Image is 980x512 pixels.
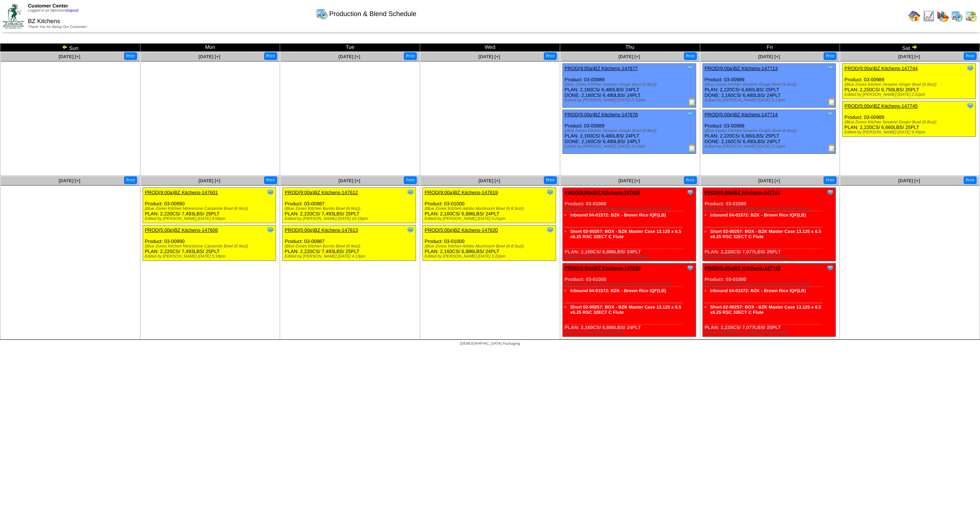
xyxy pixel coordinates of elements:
[264,176,277,184] button: Print
[285,206,416,211] div: (Blue Zones Kitchen Burrito Bowl (6-9oz))
[145,206,276,211] div: (Blue Zones Kitchen Minestrone Casserole Bowl (6-9oz))
[710,229,821,239] a: Short 02-00257: BOX - BZK Master Case 13.125 x 6.5 x6.25 RSC 32ECT C Flute
[964,176,977,184] button: Print
[618,178,640,183] a: [DATE] [+]
[425,190,498,195] a: PROD(9:00a)BZ Kitchens-147619
[758,178,780,183] a: [DATE] [+]
[710,212,806,218] a: Inbound 04-01572: BZK - Brown Rice IQF(LB)
[705,330,836,335] div: Edited by [PERSON_NAME] [DATE] 4:38pm
[758,54,780,59] a: [DATE] [+]
[705,190,780,195] a: PROD(9:00a)BZ Kitchens-147742
[546,189,554,196] img: Tooltip
[143,225,276,261] div: Product: 03-00990 PLAN: 2,220CS / 7,493LBS / 25PLT
[705,265,781,271] a: PROD(5:00p)BZ Kitchens-147743
[898,178,920,183] a: [DATE] [+]
[705,129,836,133] div: (Blue Zones Kitchen Sesame Ginger Bowl (6-8oz))
[339,178,360,183] a: [DATE] [+]
[479,178,500,183] a: [DATE] [+]
[710,304,821,315] a: Short 02-00257: BOX - BZK Master Case 13.125 x 6.5 x6.25 RSC 32ECT C Flute
[843,101,976,137] div: Product: 03-00989 PLAN: 2,220CS / 6,660LBS / 25PLT
[565,190,640,195] a: PROD(9:00a)BZ Kitchens-147628
[562,188,696,261] div: Product: 03-01000 PLAN: 2,160CS / 6,886LBS / 24PLT
[283,188,416,223] div: Product: 03-00987 PLAN: 2,220CS / 7,493LBS / 25PLT
[898,54,920,59] span: [DATE] [+]
[710,288,806,293] a: Inbound 04-01572: BZK - Brown Rice IQF(LB)
[544,176,557,184] button: Print
[404,176,417,184] button: Print
[329,10,416,18] span: Production & Blend Schedule
[937,10,949,22] img: graph.gif
[28,3,68,9] span: Customer Center
[28,18,60,25] span: BZ Kitchens
[140,44,280,52] td: Mon
[562,110,696,154] div: Product: 03-00989 PLAN: 2,160CS / 6,480LBS / 24PLT DONE: 2,160CS / 6,480LBS / 24PLT
[565,330,696,335] div: Edited by Crost [DATE] 5:23pm
[565,129,696,133] div: (Blue Zones Kitchen Sesame Ginger Bowl (6-8oz))
[965,10,977,22] img: calendarinout.gif
[546,226,554,234] img: Tooltip
[618,54,640,59] a: [DATE] [+]
[145,254,276,259] div: Edited by [PERSON_NAME] [DATE] 5:18pm
[562,64,696,108] div: Product: 03-00989 PLAN: 2,160CS / 6,480LBS / 24PLT DONE: 2,160CS / 6,480LBS / 24PLT
[565,282,696,287] div: (Blue Zones Kitchen Adobo Mushroom Bowl (6-8.5oz))
[828,144,835,152] img: Production Report
[686,264,694,272] img: Tooltip
[425,227,498,233] a: PROD(5:00p)BZ Kitchens-147620
[145,190,218,195] a: PROD(9:00a)BZ Kitchens-147601
[967,102,974,110] img: Tooltip
[479,54,500,59] a: [DATE] [+]
[285,227,358,233] a: PROD(5:00p)BZ Kitchens-147613
[407,226,414,234] img: Tooltip
[425,206,556,211] div: (Blue Zones Kitchen Adobo Mushroom Bowl (6-8.5oz))
[923,10,935,22] img: line_graph.gif
[844,82,976,87] div: (Blue Zones Kitchen Sesame Ginger Bowl (6-8oz))
[844,66,918,71] a: PROD(9:00a)BZ Kitchens-147744
[0,44,140,52] td: Sun
[705,82,836,87] div: (Blue Zones Kitchen Sesame Ginger Bowl (6-8oz))
[285,244,416,249] div: (Blue Zones Kitchen Burrito Bowl (6-9oz))
[951,10,963,22] img: calendarprod.gif
[688,98,696,105] img: Production Report
[827,264,834,272] img: Tooltip
[425,244,556,249] div: (Blue Zones Kitchen Adobo Mushroom Bowl (6-8.5oz))
[844,103,918,109] a: PROD(5:00p)BZ Kitchens-147745
[705,98,836,102] div: Edited by [PERSON_NAME] [DATE] 9:13pm
[688,144,696,152] img: Production Report
[145,227,218,233] a: PROD(5:00p)BZ Kitchens-147606
[705,66,778,71] a: PROD(9:00a)BZ Kitchens-147713
[124,176,137,184] button: Print
[824,176,837,184] button: Print
[423,225,556,261] div: Product: 03-01000 PLAN: 2,160CS / 6,886LBS / 24PLT
[285,190,358,195] a: PROD(9:00a)BZ Kitchens-147612
[570,212,666,218] a: Inbound 04-01572: BZK - Brown Rice IQF(LB)
[145,217,276,221] div: Edited by [PERSON_NAME] [DATE] 9:06pm
[827,111,834,118] img: Tooltip
[705,112,778,117] a: PROD(5:00p)BZ Kitchens-147714
[425,217,556,221] div: Edited by [PERSON_NAME] [DATE] 5:21pm
[420,44,560,52] td: Wed
[705,144,836,149] div: Edited by [PERSON_NAME] [DATE] 9:13pm
[686,111,694,118] img: Tooltip
[3,3,23,28] img: ZoRoCo_Logo(Green%26Foil)%20jpg.webp
[58,54,80,59] a: [DATE] [+]
[316,8,328,20] img: calendarprod.gif
[686,64,694,72] img: Tooltip
[28,9,79,13] span: Logged in as Mpreston
[404,52,417,60] button: Print
[703,188,836,261] div: Product: 03-01000 PLAN: 2,220CS / 7,077LBS / 25PLT
[124,52,137,60] button: Print
[828,98,835,105] img: Production Report
[967,64,974,72] img: Tooltip
[565,66,638,71] a: PROD(9:00a)BZ Kitchens-147677
[827,189,834,196] img: Tooltip
[840,44,980,52] td: Sat
[684,52,697,60] button: Print
[560,44,700,52] td: Thu
[199,54,220,59] a: [DATE] [+]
